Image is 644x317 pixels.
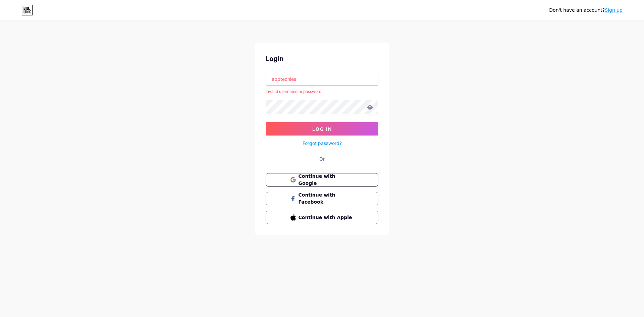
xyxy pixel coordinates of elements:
button: Continue with Apple [266,211,378,224]
span: Continue with Facebook [299,192,354,206]
a: Sign up [605,7,623,13]
input: Username [266,72,378,86]
span: Continue with Google [299,173,354,187]
div: Don't have an account? [549,7,623,14]
a: Forgot password? [303,140,342,147]
div: Invalid username or password. [266,89,378,95]
button: Continue with Google [266,173,378,187]
div: Or [319,155,325,162]
div: Login [266,54,378,64]
button: Continue with Facebook [266,192,378,205]
span: Log In [312,126,332,132]
button: Log In [266,122,378,136]
span: Continue with Apple [299,214,354,221]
